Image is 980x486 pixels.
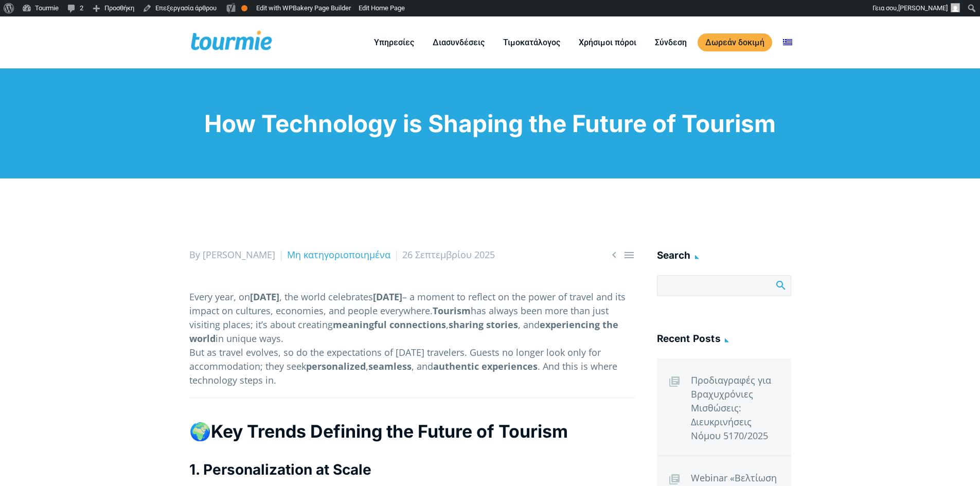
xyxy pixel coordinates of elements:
[189,461,371,478] strong: 1. Personalization at Scale
[608,248,620,261] span: Previous post
[333,318,446,331] strong: meaningful connections
[657,248,791,265] h4: Search
[287,248,390,261] a: Μη κατηγοριοποιημένα
[540,318,618,331] strong: experiencing the
[250,291,279,303] strong: [DATE]
[449,318,518,331] strong: sharing stories
[368,360,412,372] strong: seamless
[402,248,495,261] span: 26 Σεπτεμβρίου 2025
[189,419,635,443] div: 🌍
[691,369,791,443] a: Προδιαγραφές για Βραχυχρόνιες Μισθώσεις: Διευκρινήσεις Νόμου 5170/2025
[495,36,568,49] a: Τιμοκατάλογος
[366,36,422,49] a: Υπηρεσίες
[657,331,791,348] h4: Recent Posts
[433,304,471,317] strong: Tourism
[241,5,247,11] div: OK
[482,360,538,372] strong: experiences
[211,421,568,442] strong: Key Trends Defining the Future of Tourism
[647,36,694,49] a: Σύνδεση
[571,36,644,49] a: Χρήσιμοι πόροι
[425,36,492,49] a: Διασυνδέσεις
[433,360,479,372] strong: authentic
[608,248,620,261] a: 
[898,4,948,12] span: [PERSON_NAME]
[373,291,402,303] strong: [DATE]
[769,275,791,295] button: Search
[698,33,772,51] a: Δωρεάν δοκιμή
[189,110,791,137] h1: How Technology is Shaping the Future of Tourism
[189,248,275,261] span: By [PERSON_NAME]
[189,290,635,387] p: Every year, on , the world celebrates – a moment to reflect on the power of travel and its impact...
[623,248,635,261] a: 
[189,332,216,345] strong: world
[306,360,366,372] strong: personalized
